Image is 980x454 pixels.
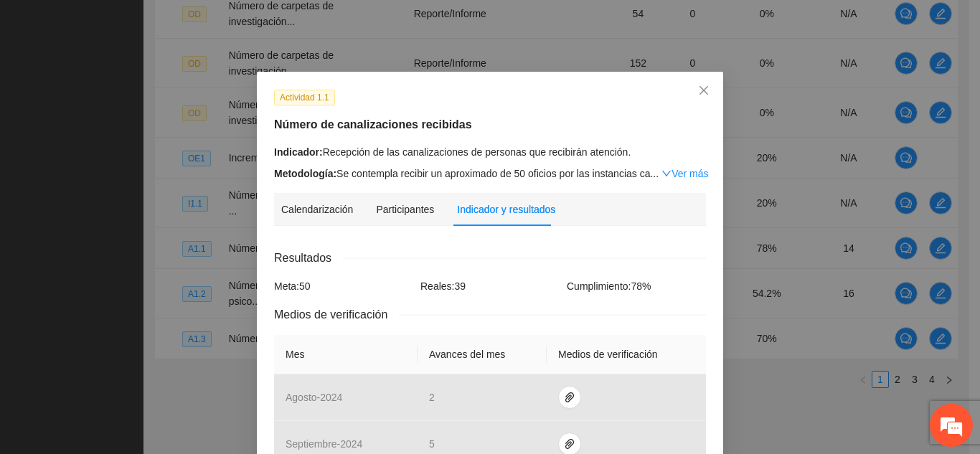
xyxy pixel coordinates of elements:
[281,202,353,217] div: Calendarización
[429,392,435,403] span: 2
[274,335,418,374] th: Mes
[559,392,580,403] span: paper-clip
[270,278,417,294] div: Meta: 50
[274,306,399,323] span: Medios de verificación
[418,335,547,374] th: Avances del mes
[83,146,198,291] span: Estamos en línea.
[274,146,323,158] strong: Indicador:
[547,335,706,374] th: Medios de verificación
[420,280,466,292] span: Reales: 39
[274,116,706,133] h5: Número de canalizaciones recibidas
[75,73,241,92] div: Chatee con nosotros ahora
[698,85,710,96] span: close
[286,438,362,450] span: septiembre - 2024
[286,392,342,403] span: agosto - 2024
[274,249,343,267] span: Resultados
[558,386,581,409] button: paper-clip
[684,72,723,110] button: Close
[457,202,555,217] div: Indicador y resultados
[274,166,706,181] div: Se contempla recibir un aproximado de 50 oficios por las instancias ca
[650,168,659,179] span: ...
[274,90,335,105] span: Actividad 1.1
[376,202,434,217] div: Participantes
[559,438,580,450] span: paper-clip
[235,7,270,42] div: Minimizar ventana de chat en vivo
[429,438,435,450] span: 5
[661,168,708,179] a: Expand
[7,302,273,352] textarea: Escriba su mensaje y pulse “Intro”
[563,278,710,294] div: Cumplimiento: 78 %
[274,144,706,160] div: Recepción de las canalizaciones de personas que recibirán atención.
[274,168,336,179] strong: Metodología:
[661,169,672,179] span: down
